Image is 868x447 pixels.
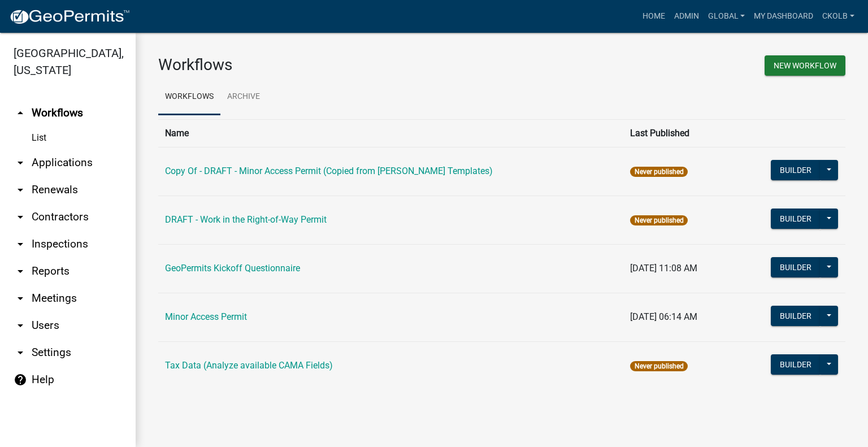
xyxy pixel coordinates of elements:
[638,6,670,27] a: Home
[165,311,247,322] a: Minor Access Permit
[220,79,267,115] a: Archive
[165,166,493,176] a: Copy Of - DRAFT - Minor Access Permit (Copied from [PERSON_NAME] Templates)
[749,6,818,27] a: My Dashboard
[14,346,27,359] i: arrow_drop_down
[14,237,27,251] i: arrow_drop_down
[14,292,27,305] i: arrow_drop_down
[771,257,821,277] button: Builder
[630,215,687,225] span: Never published
[670,6,704,27] a: Admin
[818,6,859,27] a: ckolb
[771,354,821,375] button: Builder
[165,263,300,274] a: GeoPermits Kickoff Questionnaire
[158,55,493,75] h3: Workflows
[158,119,623,147] th: Name
[771,209,821,229] button: Builder
[630,311,697,322] span: [DATE] 06:14 AM
[14,106,27,120] i: arrow_drop_up
[623,119,734,147] th: Last Published
[165,360,333,371] a: Tax Data (Analyze available CAMA Fields)
[14,156,27,170] i: arrow_drop_down
[765,55,845,76] button: New Workflow
[158,79,220,115] a: Workflows
[630,361,687,371] span: Never published
[14,210,27,224] i: arrow_drop_down
[630,167,687,177] span: Never published
[704,6,750,27] a: Global
[165,214,327,225] a: DRAFT - Work in the Right-of-Way Permit
[630,263,697,274] span: [DATE] 11:08 AM
[14,373,27,387] i: help
[771,160,821,180] button: Builder
[14,264,27,278] i: arrow_drop_down
[14,319,27,332] i: arrow_drop_down
[14,183,27,197] i: arrow_drop_down
[771,306,821,326] button: Builder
